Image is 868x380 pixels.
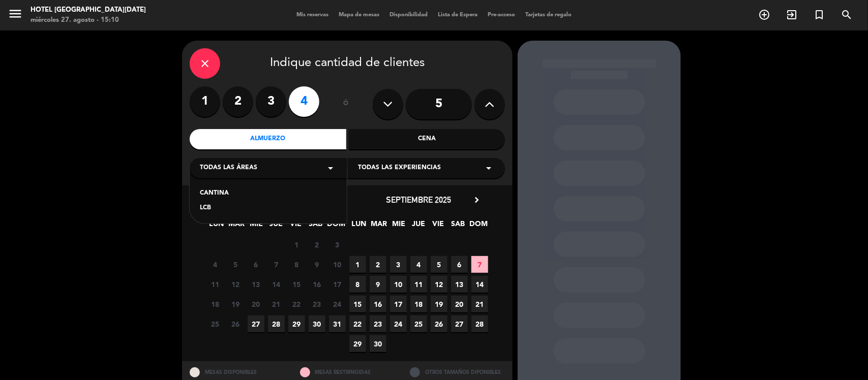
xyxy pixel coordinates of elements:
div: ó [330,86,363,122]
span: 8 [349,276,366,293]
span: 24 [329,296,346,312]
div: CANTINA [200,188,337,199]
span: 9 [309,256,325,273]
span: 2 [309,236,325,253]
span: MIE [248,218,265,235]
div: Almuerzo [190,129,346,149]
span: 28 [268,315,285,332]
label: 1 [190,86,220,117]
span: 16 [309,276,325,293]
span: 26 [431,315,447,332]
span: 7 [471,256,488,273]
span: Todas las áreas [200,163,257,173]
i: close [199,57,211,70]
span: 15 [349,296,366,312]
span: 14 [471,276,488,293]
span: 18 [207,296,224,312]
button: menu [8,6,23,25]
span: MAR [371,218,387,235]
span: 28 [471,315,488,332]
span: 17 [390,296,407,312]
span: 3 [390,256,407,273]
span: 10 [390,276,407,293]
span: 25 [410,315,427,332]
span: 20 [451,296,468,312]
span: JUE [268,218,285,235]
span: 29 [349,335,366,352]
span: 23 [309,296,325,312]
label: 3 [256,86,286,117]
span: 4 [207,256,224,273]
span: 5 [431,256,447,273]
div: LCB [200,203,337,213]
span: VIE [430,218,447,235]
i: arrow_drop_down [324,162,337,174]
span: LUN [351,218,368,235]
i: exit_to_app [786,9,798,21]
span: 25 [207,315,224,332]
span: 21 [268,296,285,312]
span: MIE [391,218,407,235]
div: Hotel [GEOGRAPHIC_DATA][DATE] [31,5,146,15]
i: search [841,9,853,21]
span: 17 [329,276,346,293]
span: 3 [329,236,346,253]
span: Mapa de mesas [334,12,384,18]
span: DOM [470,218,487,235]
span: 30 [370,335,386,352]
span: 7 [268,256,285,273]
span: 8 [288,256,305,273]
span: 9 [370,276,386,293]
span: 23 [370,315,386,332]
span: 11 [410,276,427,293]
span: Disponibilidad [384,12,433,18]
label: 4 [289,86,319,117]
span: 27 [451,315,468,332]
span: Todas las experiencias [358,163,441,173]
div: Cena [349,129,505,149]
span: 22 [349,315,366,332]
span: 18 [410,296,427,312]
span: Mis reservas [291,12,334,18]
span: SAB [308,218,324,235]
i: menu [8,6,23,21]
span: 6 [248,256,264,273]
span: 10 [329,256,346,273]
span: 11 [207,276,224,293]
span: JUE [410,218,427,235]
i: chevron_right [471,195,482,205]
label: 2 [223,86,253,117]
span: DOM [327,218,344,235]
span: 20 [248,296,264,312]
span: 22 [288,296,305,312]
span: Lista de Espera [433,12,483,18]
span: 12 [227,276,244,293]
span: VIE [288,218,305,235]
span: 2 [370,256,386,273]
span: MAR [228,218,245,235]
span: 5 [227,256,244,273]
span: 1 [288,236,305,253]
div: Indique cantidad de clientes [190,48,505,79]
i: add_circle_outline [758,9,770,21]
span: 15 [288,276,305,293]
span: 19 [227,296,244,312]
span: 30 [309,315,325,332]
span: 4 [410,256,427,273]
span: 12 [431,276,447,293]
span: 31 [329,315,346,332]
span: 16 [370,296,386,312]
span: 29 [288,315,305,332]
span: 6 [451,256,468,273]
span: 26 [227,315,244,332]
span: Tarjetas de regalo [520,12,577,18]
i: arrow_drop_down [483,162,495,174]
span: Pre-acceso [483,12,520,18]
span: 27 [248,315,264,332]
div: miércoles 27. agosto - 15:10 [31,15,146,25]
span: 14 [268,276,285,293]
span: 21 [471,296,488,312]
span: LUN [208,218,225,235]
span: septiembre 2025 [386,195,451,205]
span: SAB [450,218,467,235]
